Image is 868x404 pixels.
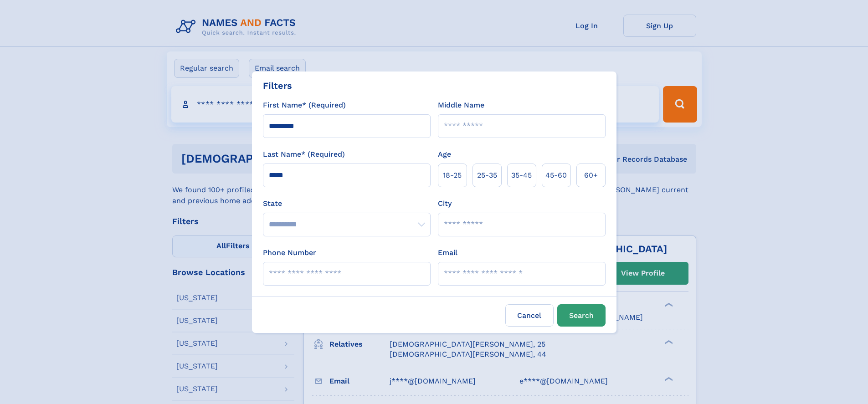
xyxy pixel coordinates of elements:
div: Filters [263,79,292,92]
span: 45‑60 [545,170,567,181]
label: Cancel [505,304,554,327]
label: Age [438,149,451,160]
label: First Name* (Required) [263,100,346,111]
span: 18‑25 [443,170,462,181]
label: Last Name* (Required) [263,149,345,160]
label: City [438,198,452,209]
button: Search [557,304,606,327]
span: 35‑45 [511,170,532,181]
label: Middle Name [438,100,484,111]
label: Phone Number [263,247,316,258]
label: Email [438,247,457,258]
span: 25‑35 [477,170,497,181]
span: 60+ [584,170,598,181]
label: State [263,198,431,209]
